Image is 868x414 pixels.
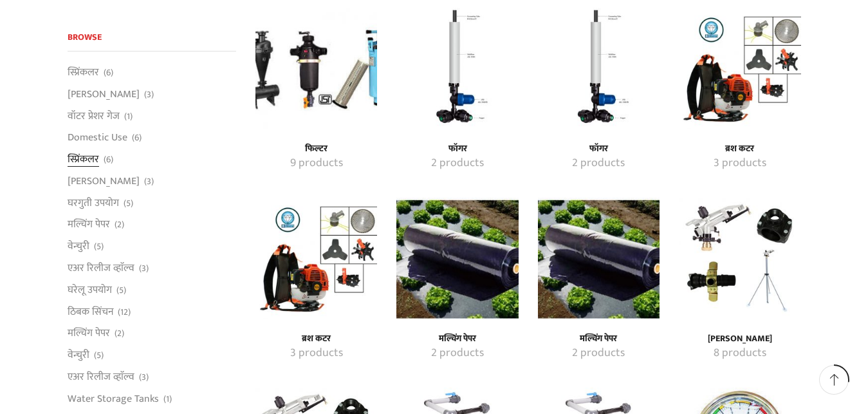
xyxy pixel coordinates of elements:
[270,345,363,362] a: Visit product category ब्रश कटर
[552,334,645,344] h4: मल्चिंग पेपर
[552,155,645,172] a: Visit product category फॉगर
[255,198,377,319] img: ब्रश कटर
[552,345,645,362] a: Visit product category मल्चिंग पेपर
[68,127,127,149] a: Domestic Use
[538,8,660,129] a: Visit product category फॉगर
[68,323,110,344] a: मल्चिंग पेपर
[431,155,484,172] mark: 2 products
[139,262,149,275] span: (3)
[115,218,124,231] span: (2)
[68,83,140,105] a: [PERSON_NAME]
[104,66,113,79] span: (6)
[94,240,104,253] span: (5)
[116,284,126,297] span: (5)
[124,197,133,210] span: (5)
[139,371,149,384] span: (3)
[693,144,786,155] h4: ब्रश कटर
[693,155,786,172] a: Visit product category ब्रश कटर
[411,155,504,172] a: Visit product category फॉगर
[68,214,110,236] a: मल्चिंग पेपर
[679,8,800,129] img: ब्रश कटर
[68,65,99,83] a: स्प्रिंकलर
[679,198,800,319] a: Visit product category रेन गन
[68,258,134,279] a: एअर रिलीज व्हाॅल्व
[538,198,660,319] a: Visit product category मल्चिंग पेपर
[411,144,504,155] h4: फॉगर
[68,236,89,258] a: वेन्चुरी
[396,198,518,319] a: Visit product category मल्चिंग पेपर
[714,345,766,362] mark: 8 products
[68,149,99,171] a: स्प्रिंकलर
[68,279,112,301] a: घरेलू उपयोग
[693,334,786,344] a: Visit product category रेन गन
[411,334,504,344] h4: मल्चिंग पेपर
[411,144,504,155] a: Visit product category फॉगर
[68,170,140,192] a: [PERSON_NAME]
[396,8,518,129] img: फॉगर
[270,144,363,155] h4: फिल्टर
[431,345,484,362] mark: 2 products
[693,144,786,155] a: Visit product category ब्रश कटर
[714,155,766,172] mark: 3 products
[270,144,363,155] a: Visit product category फिल्टर
[144,88,154,101] span: (3)
[411,334,504,344] a: Visit product category मल्चिंग पेपर
[68,366,134,388] a: एअर रिलीज व्हाॅल्व
[94,349,104,362] span: (5)
[538,198,660,319] img: मल्चिंग पेपर
[115,327,124,340] span: (2)
[693,334,786,344] h4: [PERSON_NAME]
[290,155,343,172] mark: 9 products
[552,144,645,155] h4: फॉगर
[68,192,119,214] a: घरगुती उपयोग
[538,8,660,129] img: फॉगर
[255,8,377,129] img: फिल्टर
[693,345,786,362] a: Visit product category रेन गन
[124,110,133,123] span: (1)
[396,8,518,129] a: Visit product category फॉगर
[68,388,159,409] a: Water Storage Tanks
[270,334,363,344] h4: ब्रश कटर
[552,334,645,344] a: Visit product category मल्चिंग पेपर
[68,344,89,366] a: वेन्चुरी
[270,155,363,172] a: Visit product category फिल्टर
[572,155,625,172] mark: 2 products
[396,198,518,319] img: मल्चिंग पेपर
[290,345,343,362] mark: 3 products
[132,131,142,144] span: (6)
[68,30,102,44] span: Browse
[255,198,377,319] a: Visit product category ब्रश कटर
[572,345,625,362] mark: 2 products
[411,345,504,362] a: Visit product category मल्चिंग पेपर
[270,334,363,344] a: Visit product category ब्रश कटर
[68,301,113,323] a: ठिबक सिंचन
[104,153,113,166] span: (6)
[552,144,645,155] a: Visit product category फॉगर
[163,393,172,406] span: (1)
[118,306,131,319] span: (12)
[679,198,800,319] img: रेन गन
[679,8,800,129] a: Visit product category ब्रश कटर
[144,175,154,188] span: (3)
[68,105,120,127] a: वॉटर प्रेशर गेज
[255,8,377,129] a: Visit product category फिल्टर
